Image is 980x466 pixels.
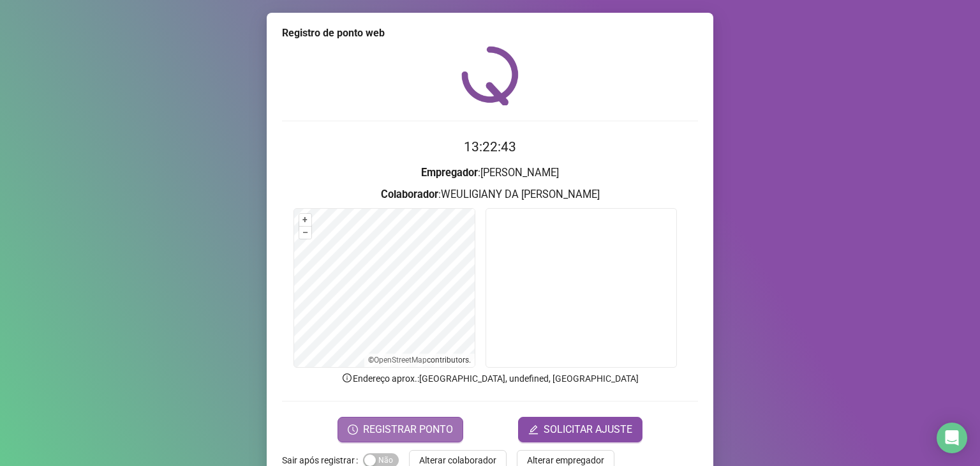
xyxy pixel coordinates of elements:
h3: : [PERSON_NAME] [282,165,698,181]
div: Registro de ponto web [282,26,698,41]
li: © contributors. [368,356,471,365]
a: OpenStreetMap [374,356,427,365]
time: 13:22:43 [464,139,516,154]
img: QRPoint [461,46,519,105]
span: info-circle [341,372,353,384]
span: REGISTRAR PONTO [363,422,453,437]
button: editSOLICITAR AJUSTE [518,417,642,442]
strong: Empregador [421,167,478,179]
h3: : WEULIGIANY DA [PERSON_NAME] [282,186,698,203]
span: SOLICITAR AJUSTE [544,422,632,437]
p: Endereço aprox. : [GEOGRAPHIC_DATA], undefined, [GEOGRAPHIC_DATA] [282,372,698,386]
div: Open Intercom Messenger [937,423,967,453]
button: – [299,227,311,239]
span: clock-circle [348,425,358,435]
span: edit [528,425,538,435]
button: + [299,214,311,226]
strong: Colaborador [381,188,438,200]
button: REGISTRAR PONTO [338,417,463,442]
